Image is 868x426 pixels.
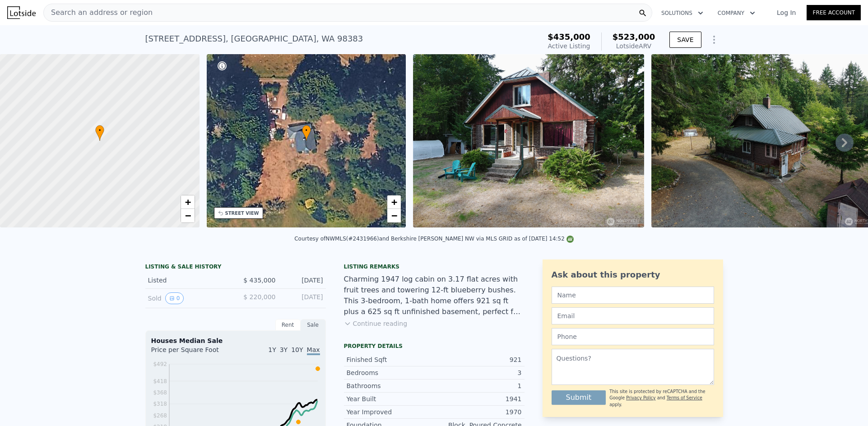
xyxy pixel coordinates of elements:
[344,274,525,317] div: Charming 1947 log cabin on 3.17 flat acres with fruit trees and towering 12-ft blueberry bushes. ...
[387,195,401,209] a: Zoom in
[151,336,320,345] div: Houses Median Sale
[181,209,195,222] a: Zoom out
[301,319,326,331] div: Sale
[148,292,228,304] div: Sold
[344,319,408,328] button: Continue reading
[275,319,301,331] div: Rent
[434,394,522,403] div: 1941
[280,346,288,353] span: 3Y
[669,32,701,48] button: SAVE
[302,125,311,141] div: •
[548,42,590,50] span: Active Listing
[44,7,153,18] span: Search an address or region
[283,276,323,285] div: [DATE]
[434,368,522,377] div: 3
[153,389,167,396] tspan: $368
[434,355,522,364] div: 921
[268,346,276,353] span: 1Y
[548,32,590,42] span: $435,000
[613,32,655,42] span: $523,000
[347,394,434,403] div: Year Built
[145,32,363,45] div: [STREET_ADDRESS] , [GEOGRAPHIC_DATA] , WA 98383
[181,195,195,209] a: Zoom in
[95,126,104,134] span: •
[7,6,36,19] img: Lotside
[434,381,522,390] div: 1
[148,276,228,285] div: Listed
[347,355,434,364] div: Finished Sqft
[153,378,167,384] tspan: $418
[153,401,167,407] tspan: $318
[243,277,275,284] span: $ 435,000
[552,390,606,405] button: Submit
[344,343,525,350] div: Property details
[766,8,807,17] a: Log In
[153,361,167,367] tspan: $492
[294,236,574,242] div: Courtesy of NWMLS (#2431966) and Berkshire [PERSON_NAME] NW via MLS GRID as of [DATE] 14:52
[307,346,320,355] span: Max
[552,287,714,304] input: Name
[705,31,723,49] button: Show Options
[613,42,655,51] div: Lotside ARV
[145,263,326,272] div: LISTING & SALE HISTORY
[283,292,323,304] div: [DATE]
[626,395,655,400] a: Privacy Policy
[413,54,644,227] img: Sale: 169694474 Parcel: 102046551
[552,269,714,281] div: Ask about this property
[710,5,762,21] button: Company
[667,395,702,400] a: Terms of Service
[552,328,714,345] input: Phone
[291,346,303,353] span: 10Y
[609,389,714,408] div: This site is protected by reCAPTCHA and the Google and apply.
[243,293,275,301] span: $ 220,000
[391,210,397,221] span: −
[95,125,104,141] div: •
[391,196,397,208] span: +
[566,236,574,243] img: NWMLS Logo
[654,5,710,21] button: Solutions
[344,263,525,270] div: Listing remarks
[807,5,861,20] a: Free Account
[347,368,434,377] div: Bedrooms
[347,407,434,417] div: Year Improved
[153,412,167,419] tspan: $268
[165,292,184,304] button: View historical data
[225,210,259,217] div: STREET VIEW
[434,407,522,417] div: 1970
[302,126,311,134] span: •
[185,210,190,221] span: −
[387,209,401,222] a: Zoom out
[552,307,714,324] input: Email
[347,381,434,390] div: Bathrooms
[185,196,190,208] span: +
[151,345,236,360] div: Price per Square Foot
